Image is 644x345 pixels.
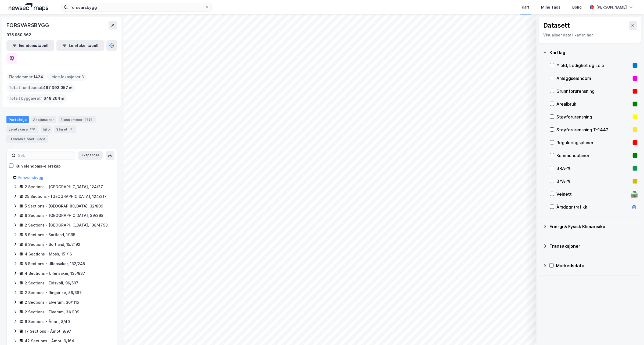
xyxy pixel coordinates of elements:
div: Kun eiendoms-eierskap [16,163,61,169]
button: Ekspander [78,151,103,160]
div: Totalt tomteareal : [7,83,75,92]
div: Bolig [572,4,582,10]
div: 975 950 662 [6,32,31,38]
div: Yield, Ledighet og Leie [556,62,631,69]
div: Veinett [556,191,629,197]
input: Søk [16,151,75,159]
input: Søk på adresse, matrikkel, gårdeiere, leietakere eller personer [68,3,205,11]
div: Portefølje [6,116,29,123]
a: Forsvarsbygg [18,175,43,180]
div: FORSVARSBYGG [6,21,50,29]
div: Kart [522,4,529,10]
div: Kommuneplaner [556,152,631,159]
div: 4 Sections - Moss, 151/16 [25,251,72,257]
div: Eiendommer : [7,73,45,81]
div: Reguleringsplaner [556,139,631,146]
div: Markedsdata [556,262,638,269]
div: 9 Sections - Sortland, 15/2192 [25,241,80,248]
div: Leietakere [6,125,38,133]
div: Årsdøgntrafikk [556,204,629,210]
span: 3 [81,74,84,80]
div: 5 Sections - [GEOGRAPHIC_DATA], 32/809 [25,203,103,209]
div: Transaksjoner [549,243,638,249]
div: Aksjonærer [31,116,56,123]
span: 1 648 264 ㎡ [41,95,65,102]
div: 🛣️ [631,191,638,198]
button: Eiendomstabell [6,40,54,51]
div: 8 Sections - [GEOGRAPHIC_DATA], 39/398 [25,212,103,219]
div: Totalt byggareal : [7,94,67,103]
div: 5 Sections - Sortland, 1/195 [25,232,75,238]
div: Kartlag [549,49,638,56]
div: Info [41,125,52,133]
div: Styret [54,125,76,133]
button: Leietakertabell [56,40,104,51]
div: Energi & Fysisk Klimarisiko [549,223,638,230]
div: Arealbruk [556,101,631,107]
span: 1424 [33,74,43,80]
div: Støyforurensning [556,114,631,120]
div: 2 Sections - Ringerike, 86/387 [25,290,82,296]
div: 1 [69,127,74,132]
div: Støyforurensning T-1442 [556,127,631,133]
div: Leide lokasjoner : [47,73,86,81]
div: Datasett [543,21,570,30]
div: Grunnforurensning [556,88,631,94]
div: [PERSON_NAME] [596,4,627,10]
div: 2 Sections - Elverum, 30/1115 [25,299,79,306]
div: BRA–% [556,165,631,172]
div: Eiendommer [58,116,96,123]
div: 42 Sections - Åmot, 9/164 [25,338,74,344]
iframe: Chat Widget [617,319,644,345]
div: Transaksjoner [6,135,48,143]
div: 4 Sections - Ullensaker, 135/837 [25,270,85,277]
div: 2 Sections - Eidsvoll, 96/507 [25,280,78,286]
div: BYA–% [556,178,631,184]
div: 3920 [36,136,46,142]
div: Visualiser data i kartet her. [543,32,637,38]
div: Kontrollprogram for chat [617,319,644,345]
div: 25 Sections - [GEOGRAPHIC_DATA], 124/217 [25,193,107,200]
div: 201 [29,127,36,132]
div: 6 Sections - Åmot, 8/40 [25,318,70,325]
div: 5 Sections - Ullensaker, 132/245 [25,261,85,267]
div: 2 Sections - [GEOGRAPHIC_DATA], 138/4793 [25,222,108,228]
div: Mine Tags [541,4,560,10]
img: logo.a4113a55bc3d86da70a041830d287a7e.svg [9,3,48,11]
div: 2 Sections - [GEOGRAPHIC_DATA], 124/27 [25,184,103,190]
div: 1424 [84,117,93,122]
div: 2 Sections - Elverum, 31/1109 [25,309,79,315]
span: 497 393 057 ㎡ [43,84,73,91]
div: Anleggseiendom [556,75,631,81]
div: 17 Sections - Åmot, 9/97 [25,328,71,335]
